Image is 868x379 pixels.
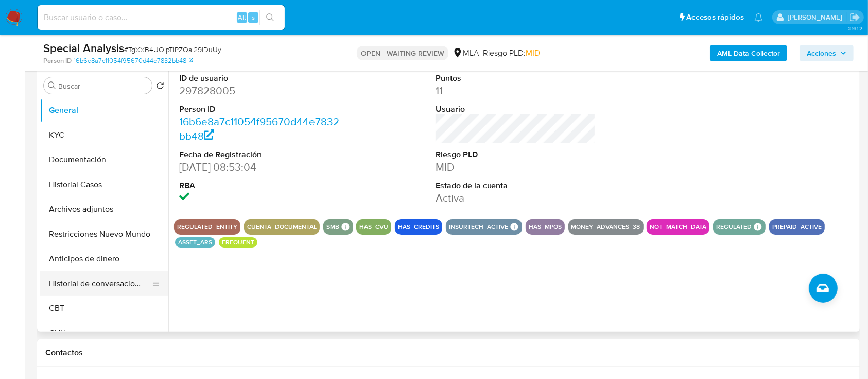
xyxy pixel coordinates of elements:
button: CVU [40,321,168,345]
dt: ID de usuario [179,73,340,84]
button: KYC [40,123,168,147]
a: 16b6e8a7c11054f95670d44e7832bb48 [179,114,339,143]
button: AML Data Collector [710,45,787,61]
span: Riesgo PLD: [483,47,540,59]
span: MID [526,47,540,59]
dd: Activa [436,191,596,205]
button: Documentación [40,147,168,172]
button: search-icon [259,10,281,25]
dt: Person ID [179,104,340,115]
a: 16b6e8a7c11054f95670d44e7832bb48 [74,56,193,65]
button: Restricciones Nuevo Mundo [40,222,168,246]
span: s [252,12,255,22]
a: Notificaciones [754,13,763,22]
dt: RBA [179,180,340,191]
button: Historial Casos [40,172,168,197]
button: Volver al orden por defecto [156,81,164,93]
div: MLA [453,47,479,59]
dt: Riesgo PLD [436,149,596,160]
button: Archivos adjuntos [40,197,168,222]
b: Person ID [43,56,72,65]
input: Buscar [58,81,148,91]
h1: Contactos [45,348,852,358]
button: Historial de conversaciones [40,271,160,296]
button: Anticipos de dinero [40,246,168,271]
span: Accesos rápidos [686,12,744,23]
button: General [40,98,168,123]
button: Buscar [48,81,56,90]
span: Acciones [807,45,836,61]
button: Acciones [800,45,854,61]
input: Buscar usuario o caso... [38,11,285,24]
dt: Fecha de Registración [179,149,340,160]
span: # TgXXB4UOipTlPZQal29iDuUy [124,44,221,55]
b: AML Data Collector [717,45,780,61]
dt: Puntos [436,73,596,84]
span: 3.161.2 [848,24,863,32]
p: ezequiel.castrillon@mercadolibre.com [788,12,846,22]
dd: MID [436,160,596,174]
button: CBT [40,296,168,321]
dt: Estado de la cuenta [436,180,596,191]
dd: [DATE] 08:53:04 [179,160,340,174]
b: Special Analysis [43,40,124,56]
dd: 297828005 [179,84,340,98]
span: Alt [238,12,246,22]
dt: Usuario [436,104,596,115]
dd: 11 [436,84,596,98]
p: OPEN - WAITING REVIEW [357,46,448,60]
a: Salir [849,12,860,23]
